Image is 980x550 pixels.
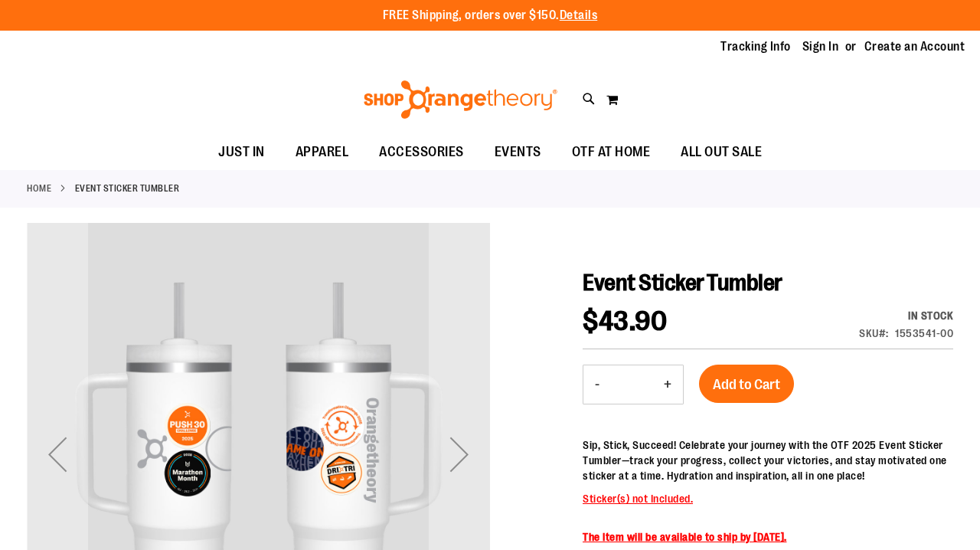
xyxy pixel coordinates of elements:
[572,135,651,169] span: OTF AT HOME
[681,135,762,169] span: ALL OUT SALE
[583,493,693,505] span: Sticker(s) not Included.
[652,365,683,404] button: Increase product quantity
[864,38,965,55] a: Create an Account
[560,8,598,22] a: Details
[720,38,791,55] a: Tracking Info
[383,7,598,25] p: FREE Shipping, orders over $150.
[495,135,541,169] span: EVENTS
[713,376,780,393] span: Add to Cart
[361,80,560,119] img: Shop Orangetheory
[218,135,265,169] span: JUST IN
[583,531,787,543] span: The Item will be available to ship by [DATE].
[379,135,464,169] span: ACCESSORIES
[908,309,953,322] span: In stock
[75,182,180,195] strong: Event Sticker Tumbler
[583,437,953,483] p: Sip, Stick, Succeed! Celebrate your journey with the OTF 2025 Event Sticker Tumbler—track your pr...
[859,327,889,339] strong: SKU
[802,38,839,55] a: Sign In
[583,306,667,337] span: $43.90
[583,270,782,296] span: Event Sticker Tumbler
[583,365,611,404] button: Decrease product quantity
[27,182,51,195] a: Home
[699,365,794,403] button: Add to Cart
[296,135,349,169] span: APPAREL
[611,366,652,403] input: Product quantity
[859,308,953,323] div: Availability
[895,326,953,341] div: 1553541-00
